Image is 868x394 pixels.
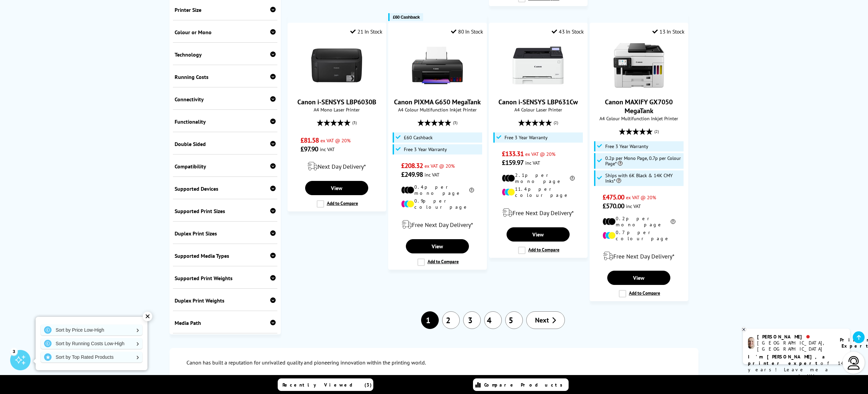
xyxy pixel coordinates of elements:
[748,337,754,349] img: ashley-livechat.png
[451,28,483,35] div: 80 In Stock
[748,354,827,366] b: I'm [PERSON_NAME], a printer expert
[305,181,368,195] a: View
[425,171,439,178] span: inc VAT
[654,125,659,138] span: (2)
[175,118,276,125] div: Functionality
[175,230,276,237] div: Duplex Print Sizes
[603,202,625,210] span: £570.00
[493,106,584,113] span: A4 Colour Laser Printer
[502,149,524,158] span: £133.31
[175,74,276,80] div: Running Costs
[41,325,142,335] a: Sort by Price Low-High
[593,115,685,122] span: A4 Colour Multifunction Inkjet Printer
[605,144,648,149] span: Free 3 Year Warranty
[412,85,463,92] a: Canon PIXMA G650 MegaTank
[493,203,584,222] div: modal_delivery
[143,312,152,321] div: ✕
[757,340,831,352] div: [GEOGRAPHIC_DATA], [GEOGRAPHIC_DATA]
[175,297,276,304] div: Duplex Print Weights
[175,29,276,36] div: Colour or Mono
[554,116,558,129] span: (2)
[473,378,569,391] a: Compare Products
[502,186,575,198] li: 11.4p per colour page
[525,151,555,157] span: ex VAT @ 20%
[605,173,682,184] span: Ships with 6K Black & 14K CMY Inks*
[175,275,276,282] div: Supported Print Weights
[392,106,483,113] span: A4 Colour Multifunction Inkjet Printer
[453,116,457,129] span: (3)
[317,200,358,208] label: Add to Compare
[175,141,276,147] div: Double Sided
[401,161,423,170] span: £208.32
[603,193,625,202] span: £475.00
[352,116,357,129] span: (3)
[526,311,565,329] a: Next
[607,271,670,285] a: View
[417,258,459,266] label: Add to Compare
[552,28,584,35] div: 43 In Stock
[10,348,18,355] div: 3
[603,229,675,242] li: 0.7p per colour page
[175,96,276,103] div: Connectivity
[175,51,276,58] div: Technology
[41,338,142,349] a: Sort by Running Costs Low-High
[484,311,502,329] a: 4
[311,40,362,91] img: Canon i-SENSYS LBP6030B
[186,358,682,367] p: Canon has built a reputation for unrivalled quality and pioneering innovation within the printing...
[605,155,682,166] span: 0.2p per Mono Page, 0.7p per Colour Page*
[442,311,460,329] a: 2
[388,13,423,21] button: £60 Cashback
[186,374,682,381] h3: Canon Printers for Home Users
[513,40,564,91] img: Canon i-SENSYS LBP631Cw
[401,184,474,196] li: 0.4p per mono page
[291,106,382,113] span: A4 Mono Laser Printer
[507,227,570,242] a: View
[525,160,540,166] span: inc VAT
[401,170,423,179] span: £249.98
[613,85,664,92] a: Canon MAXIFY GX7050 MegaTank
[404,135,433,140] span: £60 Cashback
[626,194,656,201] span: ex VAT @ 20%
[41,352,142,362] a: Sort by Top Rated Products
[282,382,372,388] span: Recently Viewed (3)
[394,98,481,106] a: Canon PIXMA G650 MegaTank
[498,98,578,106] a: Canon i-SENSYS LBP631Cw
[291,157,382,176] div: modal_delivery
[613,40,664,91] img: Canon MAXIFY GX7050 MegaTank
[619,290,660,297] label: Add to Compare
[350,28,382,35] div: 21 In Stock
[320,137,351,144] span: ex VAT @ 20%
[513,85,564,92] a: Canon i-SENSYS LBP631Cw
[502,172,575,184] li: 2.1p per mono page
[484,382,566,388] span: Compare Products
[175,319,276,326] div: Media Path
[300,136,319,145] span: £81.58
[463,311,481,329] a: 3
[847,356,861,370] img: user-headset-light.svg
[300,145,318,153] span: £97.90
[320,146,335,152] span: inc VAT
[311,85,362,92] a: Canon i-SENSYS LBP6030B
[518,247,559,254] label: Add to Compare
[175,163,276,170] div: Compatibility
[748,354,845,386] p: of 14 years! Leave me a message and I'll respond ASAP
[652,28,684,35] div: 13 In Stock
[605,98,673,115] a: Canon MAXIFY GX7050 MegaTank
[425,163,455,169] span: ex VAT @ 20%
[535,316,549,325] span: Next
[626,203,641,209] span: inc VAT
[505,135,548,140] span: Free 3 Year Warranty
[404,147,447,152] span: Free 3 Year Warranty
[393,15,420,20] span: £60 Cashback
[406,239,469,253] a: View
[593,247,685,266] div: modal_delivery
[297,98,376,106] a: Canon i-SENSYS LBP6030B
[175,208,276,214] div: Supported Print Sizes
[175,252,276,259] div: Supported Media Types
[757,334,831,340] div: [PERSON_NAME]
[175,6,276,13] div: Printer Size
[392,215,483,234] div: modal_delivery
[505,311,523,329] a: 5
[175,185,276,192] div: Supported Devices
[603,215,675,228] li: 0.2p per mono page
